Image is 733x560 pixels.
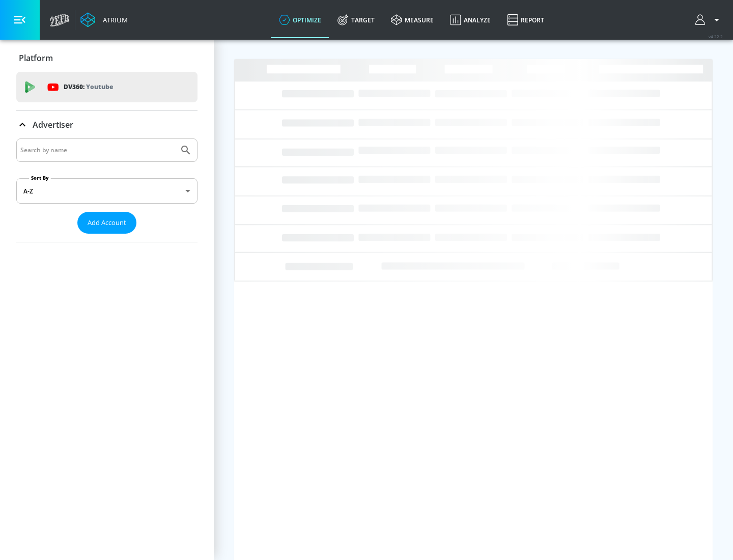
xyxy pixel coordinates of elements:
a: Analyze [442,2,499,38]
p: Platform [19,52,53,64]
label: Sort By [29,175,51,181]
div: DV360: Youtube [16,72,198,102]
a: measure [383,2,442,38]
p: DV360: [64,81,113,93]
div: Atrium [99,15,128,24]
div: Advertiser [16,110,198,139]
input: Search by name [20,144,175,157]
div: A-Z [16,178,198,204]
a: Target [329,2,383,38]
span: Add Account [88,217,126,229]
div: Platform [16,44,198,72]
span: v 4.22.2 [709,34,723,39]
nav: list of Advertiser [16,234,198,242]
a: Atrium [80,12,128,27]
a: optimize [271,2,329,38]
a: Report [499,2,552,38]
button: Add Account [77,212,136,234]
p: Advertiser [33,119,73,130]
div: Advertiser [16,138,198,242]
p: Youtube [86,81,113,92]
